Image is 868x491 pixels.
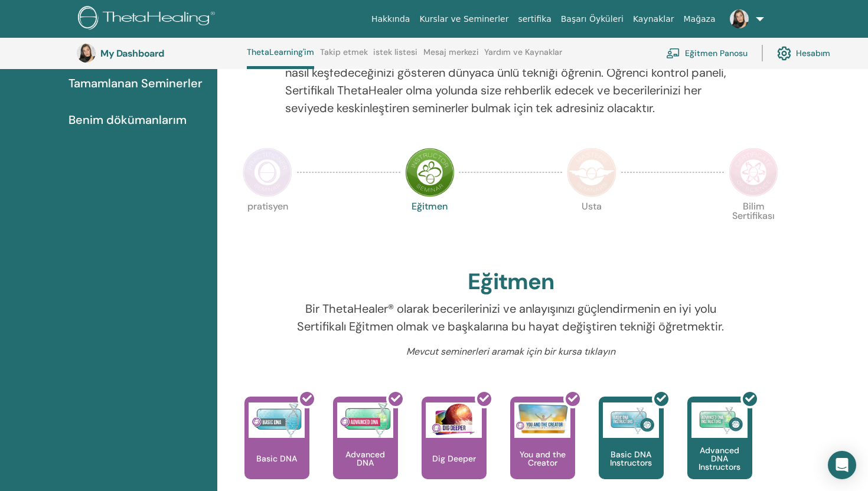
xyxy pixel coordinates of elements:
[68,111,187,129] span: Benim dökümanlarım
[285,300,736,335] p: Bir ThetaHealer® olarak becerilerinizi ve anlayışınızı güçlendirmenin en iyi yolu Sertifikalı Eği...
[687,446,752,471] p: Advanced DNA Instructors
[777,40,830,66] a: Hesabım
[426,402,482,438] img: Dig Deeper
[510,450,575,467] p: You and the Creator
[320,47,368,66] a: Takip etmek
[243,148,292,197] img: Practitioner
[691,402,748,438] img: Advanced DNA Instructors
[567,202,616,251] p: Usta
[78,6,219,32] img: logo.png
[599,450,664,467] p: Basic DNA Instructors
[337,402,393,438] img: Advanced DNA
[405,148,455,197] img: Instructor
[243,202,292,251] p: pratisyen
[423,47,479,66] a: Mesaj merkezi
[367,8,415,30] a: Hakkında
[513,8,556,30] a: sertifika
[514,402,570,435] img: You and the Creator
[628,8,679,30] a: Kaynaklar
[373,47,417,66] a: istek listesi
[678,8,720,30] a: Mağaza
[828,451,856,479] div: Open Intercom Messenger
[729,148,778,197] img: Certificate of Science
[415,8,513,30] a: Kurslar ve Seminerler
[730,9,749,28] img: default.jpg
[666,40,748,66] a: Eğitmen Panosu
[247,47,314,69] a: ThetaLearning'im
[405,202,455,251] p: Eğitmen
[333,450,398,467] p: Advanced DNA
[468,269,554,296] h2: Eğitmen
[729,202,778,251] p: Bilim Sertifikası
[285,46,736,117] p: Yolculuğunuz burada başlıyor; ThetaLearning HQ'ya hoş geldiniz. Hayatınızın amacını nasıl keşfede...
[285,345,736,359] p: Mevcut seminerleri aramak için bir kursa tıklayın
[249,402,305,438] img: Basic DNA
[556,8,628,30] a: Başarı Öyküleri
[777,43,791,63] img: cog.svg
[77,44,96,63] img: default.jpg
[666,48,680,58] img: chalkboard-teacher.svg
[100,48,218,59] h3: My Dashboard
[68,74,203,92] span: Tamamlanan Seminerler
[603,402,659,438] img: Basic DNA Instructors
[484,47,562,66] a: Yardım ve Kaynaklar
[567,148,616,197] img: Master
[428,454,481,463] p: Dig Deeper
